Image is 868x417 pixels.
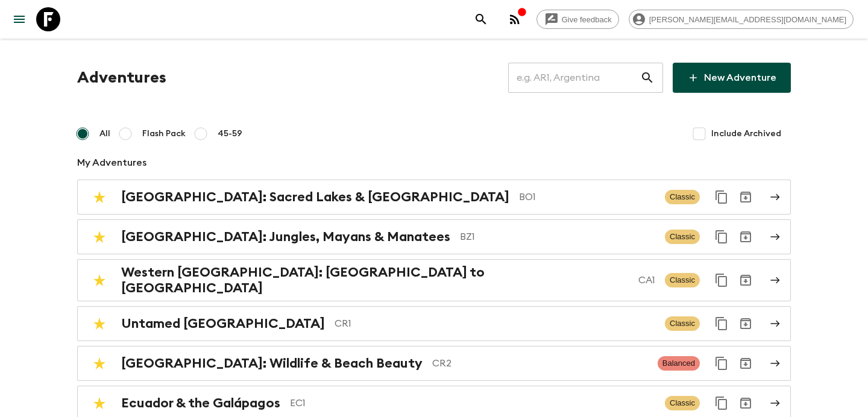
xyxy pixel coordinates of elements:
a: [GEOGRAPHIC_DATA]: Jungles, Mayans & ManateesBZ1ClassicDuplicate for 45-59Archive [77,219,791,254]
span: Classic [665,230,700,244]
span: [PERSON_NAME][EMAIL_ADDRESS][DOMAIN_NAME] [643,15,853,24]
span: Balanced [658,356,700,371]
a: Give feedback [536,10,619,29]
span: Classic [665,190,700,204]
button: Archive [734,185,758,209]
button: Archive [734,312,758,336]
button: menu [7,7,31,31]
h2: [GEOGRAPHIC_DATA]: Jungles, Mayans & Manatees [121,229,450,245]
h2: [GEOGRAPHIC_DATA]: Wildlife & Beach Beauty [121,356,423,371]
button: Duplicate for 45-59 [709,351,734,375]
span: 45-59 [218,128,242,140]
p: EC1 [290,396,655,410]
a: [GEOGRAPHIC_DATA]: Wildlife & Beach BeautyCR2BalancedDuplicate for 45-59Archive [77,346,791,381]
button: Archive [734,351,758,375]
button: Duplicate for 45-59 [709,312,734,336]
button: Duplicate for 45-59 [709,391,734,415]
a: Untamed [GEOGRAPHIC_DATA]CR1ClassicDuplicate for 45-59Archive [77,306,791,341]
h2: Ecuador & the Galápagos [121,395,280,411]
span: Flash Pack [142,128,186,140]
a: New Adventure [673,63,791,93]
a: [GEOGRAPHIC_DATA]: Sacred Lakes & [GEOGRAPHIC_DATA]BO1ClassicDuplicate for 45-59Archive [77,180,791,215]
button: Duplicate for 45-59 [709,268,734,292]
h2: Western [GEOGRAPHIC_DATA]: [GEOGRAPHIC_DATA] to [GEOGRAPHIC_DATA] [121,265,629,296]
h2: Untamed [GEOGRAPHIC_DATA] [121,316,325,331]
p: BO1 [519,190,655,204]
button: Archive [734,391,758,415]
button: Duplicate for 45-59 [709,185,734,209]
span: All [99,128,110,140]
p: CR1 [335,316,655,331]
span: Classic [665,273,700,287]
p: CA1 [638,273,655,287]
h1: Adventures [77,66,166,90]
span: Classic [665,316,700,331]
button: Duplicate for 45-59 [709,225,734,249]
button: Archive [734,268,758,292]
p: My Adventures [77,155,791,170]
input: e.g. AR1, Argentina [508,61,640,95]
span: Include Archived [711,128,781,140]
div: [PERSON_NAME][EMAIL_ADDRESS][DOMAIN_NAME] [629,10,854,29]
button: search adventures [469,7,493,31]
h2: [GEOGRAPHIC_DATA]: Sacred Lakes & [GEOGRAPHIC_DATA] [121,189,509,205]
p: CR2 [432,356,648,371]
span: Give feedback [555,15,618,24]
button: Archive [734,225,758,249]
span: Classic [665,396,700,410]
p: BZ1 [460,230,655,244]
a: Western [GEOGRAPHIC_DATA]: [GEOGRAPHIC_DATA] to [GEOGRAPHIC_DATA]CA1ClassicDuplicate for 45-59Arc... [77,259,791,301]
